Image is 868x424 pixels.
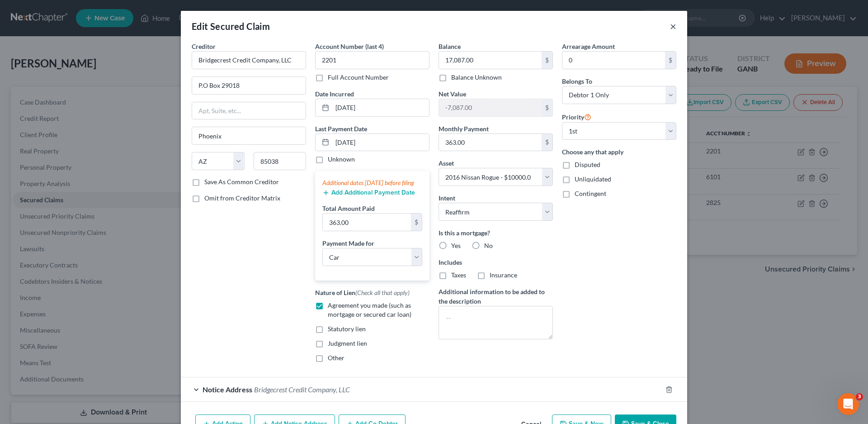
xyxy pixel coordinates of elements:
[490,271,517,279] span: Insurance
[315,42,384,51] label: Account Number (last 4)
[192,20,270,33] div: Edit Secured Claim
[575,161,600,168] span: Disputed
[439,257,553,267] label: Includes
[439,124,489,133] label: Monthly Payment
[204,177,279,186] label: Save As Common Creditor
[203,385,252,394] span: Notice Address
[439,52,542,69] input: 0.00
[562,52,665,69] input: 0.00
[562,147,676,157] label: Choose any that apply
[322,189,415,196] button: Add Additional Payment Date
[575,175,611,183] span: Unliquidated
[328,73,389,82] label: Full Account Number
[254,152,307,170] input: Enter zip...
[451,271,466,279] span: Taxes
[328,301,411,318] span: Agreement you made (such as mortgage or secured car loan)
[315,288,410,297] label: Nature of Lien
[542,99,552,116] div: $
[322,238,374,248] label: Payment Made for
[192,102,306,119] input: Apt, Suite, etc...
[204,194,280,202] span: Omit from Creditor Matrix
[575,190,606,197] span: Contingent
[315,51,429,69] input: XXXX
[439,159,454,167] span: Asset
[315,89,354,99] label: Date Incurred
[332,99,429,116] input: MM/DD/YYYY
[192,77,306,94] input: Enter address...
[484,242,493,249] span: No
[332,134,429,151] input: MM/DD/YYYY
[856,393,863,400] span: 3
[328,325,366,333] span: Statutory lien
[670,21,676,32] button: ×
[323,214,411,231] input: 0.00
[322,178,422,187] div: Additional dates [DATE] before filing
[439,99,542,116] input: 0.00
[192,51,306,69] input: Search creditor by name...
[837,393,859,415] iframe: Intercom live chat
[328,354,344,362] span: Other
[451,73,502,82] label: Balance Unknown
[192,127,306,144] input: Enter city...
[328,155,355,164] label: Unknown
[562,42,615,51] label: Arrearage Amount
[328,339,367,347] span: Judgment lien
[562,77,592,85] span: Belongs To
[254,385,350,394] span: Bridgecrest Credit Company, LLC
[542,134,552,151] div: $
[439,193,455,203] label: Intent
[355,289,410,296] span: (Check all that apply)
[322,204,375,213] label: Total Amount Paid
[542,52,552,69] div: $
[411,214,422,231] div: $
[451,242,461,249] span: Yes
[562,111,591,122] label: Priority
[439,42,461,51] label: Balance
[439,287,553,306] label: Additional information to be added to the description
[439,134,542,151] input: 0.00
[192,43,216,50] span: Creditor
[665,52,676,69] div: $
[315,124,367,133] label: Last Payment Date
[439,89,466,99] label: Net Value
[439,228,553,238] label: Is this a mortgage?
